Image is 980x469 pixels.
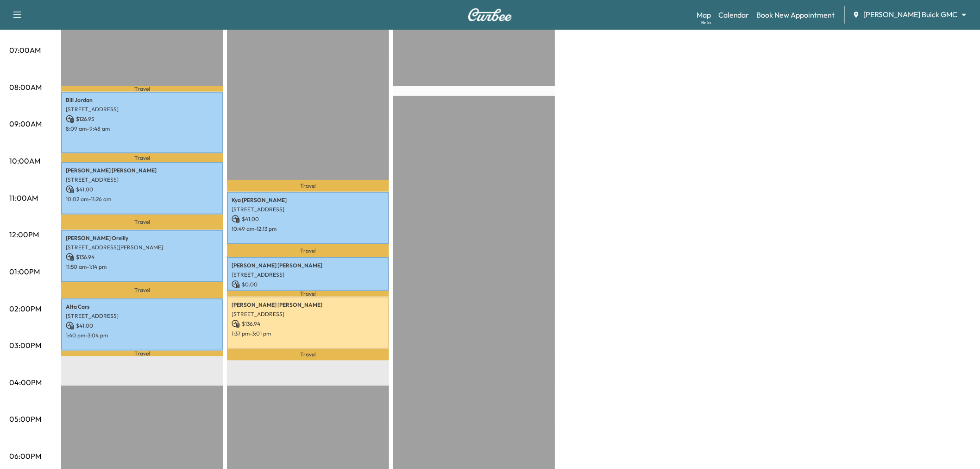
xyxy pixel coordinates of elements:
[61,153,223,162] p: Travel
[9,229,39,240] p: 12:00PM
[701,19,711,26] div: Beta
[9,413,41,425] p: 05:00PM
[66,303,219,311] p: Alta Cars
[61,215,223,229] p: Travel
[232,262,384,269] p: [PERSON_NAME] [PERSON_NAME]
[9,266,40,277] p: 01:00PM
[232,280,384,289] p: $ 0.00
[66,263,219,271] p: 11:50 am - 1:14 pm
[61,351,223,356] p: Travel
[227,244,389,257] p: Travel
[232,320,384,328] p: $ 136.94
[232,206,384,213] p: [STREET_ADDRESS]
[66,312,219,320] p: [STREET_ADDRESS]
[9,303,41,314] p: 02:00PM
[66,332,219,339] p: 1:40 pm - 3:04 pm
[227,291,389,297] p: Travel
[9,155,40,166] p: 10:00AM
[66,196,219,203] p: 10:02 am - 11:26 am
[9,82,42,93] p: 08:00AM
[227,349,389,361] p: Travel
[66,322,219,330] p: $ 41.00
[864,9,958,20] span: [PERSON_NAME] Buick GMC
[9,192,38,203] p: 11:00AM
[9,450,41,462] p: 06:00PM
[66,244,219,251] p: [STREET_ADDRESS][PERSON_NAME]
[66,176,219,184] p: [STREET_ADDRESS]
[9,44,41,56] p: 07:00AM
[9,340,41,351] p: 03:00PM
[66,234,219,242] p: [PERSON_NAME] Oreilly
[66,106,219,113] p: [STREET_ADDRESS]
[66,185,219,194] p: $ 41.00
[9,118,42,129] p: 09:00AM
[232,196,384,204] p: Kya [PERSON_NAME]
[61,86,223,92] p: Travel
[232,301,384,309] p: [PERSON_NAME] [PERSON_NAME]
[66,125,219,133] p: 8:09 am - 9:48 am
[66,96,219,104] p: Bill Jordan
[66,167,219,174] p: [PERSON_NAME] [PERSON_NAME]
[232,311,384,318] p: [STREET_ADDRESS]
[697,9,711,20] a: MapBeta
[61,282,223,298] p: Travel
[232,225,384,233] p: 10:49 am - 12:13 pm
[227,180,389,192] p: Travel
[66,115,219,123] p: $ 126.95
[232,330,384,337] p: 1:37 pm - 3:01 pm
[757,9,835,20] a: Book New Appointment
[232,271,384,279] p: [STREET_ADDRESS]
[9,377,42,388] p: 04:00PM
[232,215,384,223] p: $ 41.00
[66,253,219,261] p: $ 136.94
[468,8,512,21] img: Curbee Logo
[718,9,749,20] a: Calendar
